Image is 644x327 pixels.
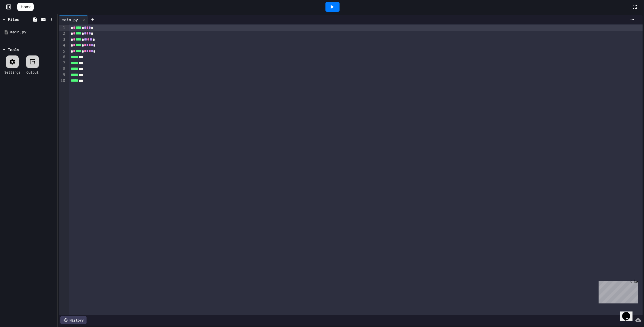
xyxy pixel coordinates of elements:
div: main.py [59,15,88,24]
div: 4 [59,43,66,48]
iframe: chat widget [596,279,638,303]
div: 9 [59,72,66,78]
div: 3 [59,37,66,43]
div: 6 [59,54,66,60]
div: 7 [59,60,66,66]
div: 2 [59,31,66,36]
div: 10 [59,78,66,84]
iframe: chat widget [620,304,638,321]
div: History [60,316,87,324]
div: main.py [59,17,81,23]
div: Chat with us now!Close [2,2,40,36]
a: Home [17,3,34,11]
div: 1 [59,25,66,31]
div: 5 [59,49,66,54]
div: Output [26,70,39,75]
div: Tools [8,47,19,53]
div: Settings [4,70,20,75]
div: main.py [10,29,55,35]
span: Home [21,4,31,10]
div: 8 [59,66,66,72]
div: Files [8,16,19,22]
